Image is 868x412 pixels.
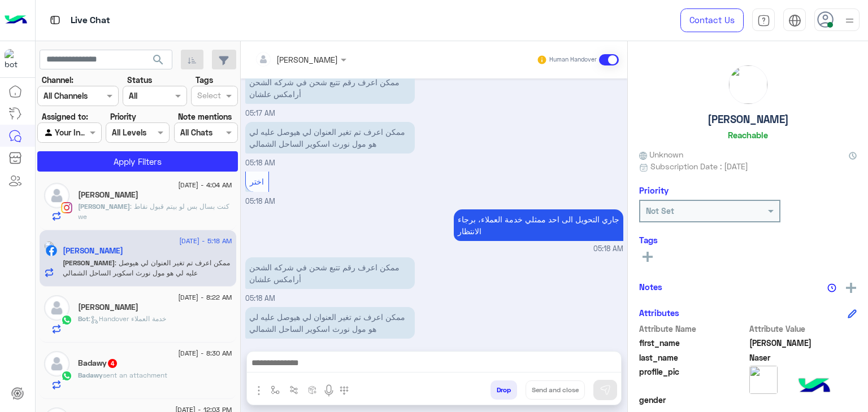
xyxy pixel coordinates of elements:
[78,190,138,200] h5: Ahmed Khaled
[245,257,415,289] p: 25/8/2025, 5:18 AM
[245,159,275,167] span: 05:18 AM
[71,13,110,28] p: Live Chat
[749,394,857,406] span: null
[78,314,89,323] span: Bot
[48,13,62,27] img: tab
[196,89,221,104] div: Select
[752,8,775,32] a: tab
[178,348,232,358] span: [DATE] - 8:30 AM
[151,53,165,67] span: search
[252,384,266,397] img: send attachment
[44,183,70,208] img: defaultAdmin.png
[61,314,72,326] img: WhatsApp
[5,49,25,69] img: 1403182699927242
[639,394,747,406] span: gender
[600,384,611,396] img: send message
[89,314,166,323] span: : Handover خدمة العملاء
[78,371,103,379] span: Badawy
[46,245,57,256] img: Facebook
[44,241,54,251] img: picture
[749,323,857,335] span: Attribute Value
[639,282,662,292] h6: Notes
[322,384,336,397] img: send voice note
[749,352,857,363] span: Naser
[749,366,778,394] img: picture
[788,14,801,27] img: tab
[178,111,232,122] label: Note mentions
[63,246,123,256] h5: Ahmed Naser
[78,358,118,368] h5: Badawy
[245,122,415,154] p: 25/8/2025, 5:18 AM
[250,177,264,186] span: اختر
[245,197,275,205] span: 05:18 AM
[37,151,238,172] button: Apply Filters
[63,258,115,267] span: [PERSON_NAME]
[526,380,585,400] button: Send and close
[178,180,232,190] span: [DATE] - 4:04 AM
[196,74,213,86] label: Tags
[127,74,152,86] label: Status
[245,294,275,303] span: 05:18 AM
[549,55,597,64] small: Human Handover
[42,74,73,86] label: Channel:
[827,283,836,292] img: notes
[795,367,834,406] img: hulul-logo.png
[245,307,415,339] p: 25/8/2025, 5:18 AM
[708,113,789,126] h5: [PERSON_NAME]
[639,366,747,392] span: profile_pic
[303,380,322,399] button: create order
[78,303,138,312] h5: عمر سعيد
[639,185,669,195] h6: Priority
[639,308,679,318] h6: Attributes
[846,283,856,293] img: add
[650,160,748,172] span: Subscription Date : [DATE]
[639,337,747,349] span: first_name
[340,386,349,395] img: make a call
[145,50,172,74] button: search
[308,385,317,395] img: create order
[728,130,768,140] h6: Reachable
[749,337,857,349] span: Ahmed
[110,111,136,122] label: Priority
[271,385,280,395] img: select flow
[843,14,857,28] img: profile
[757,14,770,27] img: tab
[63,258,230,277] span: ممكن اعرف تم تغير العنوان لي هيوصل عليه لي هو مول نورث اسكوير الساحل الشمالي
[5,8,27,32] img: Logo
[245,72,415,104] p: 25/8/2025, 5:17 AM
[61,202,72,213] img: Instagram
[78,202,229,221] span: كنت بسال بس لو بيتم قبول نقاط we
[108,359,117,368] span: 4
[44,295,70,321] img: defaultAdmin.png
[179,236,232,246] span: [DATE] - 5:18 AM
[639,323,747,335] span: Attribute Name
[178,292,232,303] span: [DATE] - 8:22 AM
[680,8,744,32] a: Contact Us
[78,202,130,211] span: [PERSON_NAME]
[42,111,88,122] label: Assigned to:
[639,235,857,245] h6: Tags
[639,352,747,363] span: last_name
[593,244,623,255] span: 05:18 AM
[491,380,517,400] button: Drop
[103,371,167,379] span: sent an attachment
[729,65,767,104] img: picture
[61,370,72,382] img: WhatsApp
[454,209,623,241] p: 25/8/2025, 5:18 AM
[266,380,285,399] button: select flow
[285,380,303,399] button: Trigger scenario
[639,148,683,160] span: Unknown
[44,351,70,376] img: defaultAdmin.png
[245,109,275,117] span: 05:17 AM
[289,385,298,395] img: Trigger scenario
